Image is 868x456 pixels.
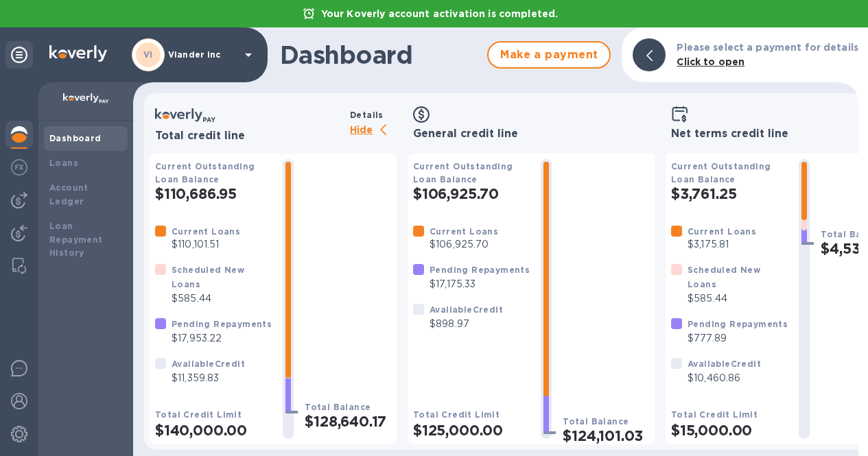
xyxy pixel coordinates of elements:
b: Total Balance [305,402,371,412]
h2: $110,686.95 [155,185,272,202]
p: $585.44 [172,291,272,306]
b: Available Credit [172,359,245,369]
p: $17,953.22 [172,331,272,346]
b: Current Outstanding Loan Balance [155,161,255,184]
h2: $140,000.00 [155,422,272,439]
p: $10,460.86 [688,371,761,385]
h3: General credit line [413,128,649,141]
div: Unpin categories [5,41,33,69]
h2: $124,101.03 [563,427,649,444]
b: Available Credit [688,359,761,369]
p: $777.89 [688,331,788,346]
b: Scheduled New Loans [172,265,244,289]
p: $3,175.81 [688,237,756,252]
h2: $15,000.00 [671,422,788,439]
span: Make a payment [500,47,598,63]
h1: Dashboard [280,40,480,69]
b: Scheduled New Loans [688,265,760,289]
b: Loan Repayment History [49,221,103,259]
b: Current Loans [172,226,240,237]
b: Total Credit Limit [671,409,758,420]
p: $585.44 [688,291,788,306]
p: Viander inc [168,50,237,60]
h2: $128,640.17 [305,413,391,430]
h2: $125,000.00 [413,422,530,439]
p: $17,175.33 [430,277,530,291]
b: Loans [49,158,78,168]
img: Logo [49,45,107,62]
b: VI [143,49,153,60]
b: Current Loans [430,226,498,237]
b: Pending Repayments [430,265,530,275]
b: Dashboard [49,133,102,143]
h2: $106,925.70 [413,185,530,202]
h3: Total credit line [155,130,344,143]
p: $106,925.70 [430,237,498,252]
p: $110,101.51 [172,237,240,252]
b: Total Credit Limit [155,409,242,420]
b: Current Outstanding Loan Balance [671,161,771,184]
b: Pending Repayments [688,319,788,329]
b: Please select a payment for details [677,42,858,53]
b: Account Ledger [49,182,89,206]
b: Total Credit Limit [413,409,500,420]
b: Current Outstanding Loan Balance [413,161,513,184]
b: Total Balance [563,416,629,427]
p: Your Koverly account activation is completed. [314,7,565,21]
button: Make a payment [487,41,611,69]
p: $898.97 [430,317,503,331]
b: Click to open [677,56,744,67]
p: Hide [350,122,397,139]
p: $11,359.83 [172,371,245,385]
img: Foreign exchange [11,159,27,176]
b: Available Credit [430,304,503,315]
b: Details [350,110,384,120]
b: Pending Repayments [172,319,272,329]
h2: $3,761.25 [671,185,788,202]
b: Current Loans [688,226,756,237]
